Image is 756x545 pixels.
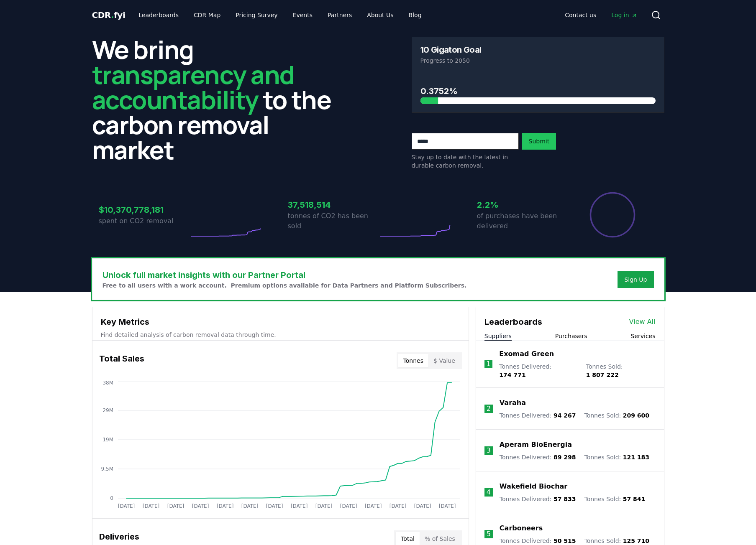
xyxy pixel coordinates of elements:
[420,56,656,65] p: Progress to 2050
[412,153,519,170] p: Stay up to date with the latest in durable carbon removal.
[586,362,656,379] p: Tonnes Sold :
[623,412,649,419] span: 209 600
[500,537,576,545] p: Tonnes Delivered :
[103,407,113,413] tspan: 29M
[132,8,428,23] nav: Main
[266,503,283,509] tspan: [DATE]
[103,269,467,281] h3: Unlock full market insights with our Partner Portal
[110,495,113,501] tspan: 0
[500,453,576,461] p: Tonnes Delivered :
[487,359,491,369] p: 1
[586,372,619,378] span: 1 807 222
[500,440,572,450] a: Aperam BioEnergia
[92,10,126,20] span: CDR fyi
[414,503,431,509] tspan: [DATE]
[340,503,357,509] tspan: [DATE]
[487,529,491,539] p: 5
[103,437,113,443] tspan: 19M
[487,446,491,456] p: 3
[554,454,576,461] span: 89 298
[288,211,378,231] p: tonnes of CO2 has been sold
[92,9,126,21] a: CDR.fyi
[605,8,644,23] a: Log in
[499,362,577,379] p: Tonnes Delivered :
[118,503,135,509] tspan: [DATE]
[477,211,567,231] p: of purchases have been delivered
[101,331,460,339] p: Find detailed analysis of carbon removal data through time.
[398,354,428,367] button: Tonnes
[624,275,647,284] a: Sign Up
[500,411,576,420] p: Tonnes Delivered :
[584,453,649,461] p: Tonnes Sold :
[477,199,567,211] h3: 2.2%
[487,404,491,414] p: 2
[623,537,649,544] span: 125 710
[402,8,428,23] a: Blog
[103,380,113,386] tspan: 38M
[428,354,460,367] button: $ Value
[555,332,587,340] button: Purchasers
[99,204,189,216] h3: $10,370,778,181
[499,372,525,378] span: 174 771
[103,281,467,290] p: Free to all users with a work account. Premium options available for Data Partners and Platform S...
[487,487,491,497] p: 4
[558,8,603,23] a: Contact us
[187,8,227,23] a: CDR Map
[554,537,576,544] span: 50 515
[611,11,637,19] span: Log in
[420,85,656,97] h3: 0.3752%
[216,503,233,509] tspan: [DATE]
[389,503,406,509] tspan: [DATE]
[142,503,159,509] tspan: [DATE]
[629,317,656,327] a: View All
[584,537,649,545] p: Tonnes Sold :
[364,503,382,509] tspan: [DATE]
[99,352,144,369] h3: Total Sales
[360,8,400,23] a: About Us
[500,481,567,492] a: Wakefield Biochar
[167,503,184,509] tspan: [DATE]
[484,316,542,328] h3: Leaderboards
[522,133,556,150] button: Submit
[111,10,114,20] span: .
[132,8,185,23] a: Leaderboards
[554,412,576,419] span: 94 267
[101,466,113,472] tspan: 9.5M
[484,332,512,340] button: Suppliers
[321,8,359,23] a: Partners
[584,411,649,420] p: Tonnes Sold :
[500,398,526,408] a: Varaha
[499,349,554,359] a: Exomad Green
[554,496,576,502] span: 57 833
[500,523,543,533] a: Carboneers
[315,503,332,509] tspan: [DATE]
[192,503,209,509] tspan: [DATE]
[99,216,189,226] p: spent on CO2 removal
[290,503,308,509] tspan: [DATE]
[623,454,649,461] span: 121 183
[286,8,319,23] a: Events
[92,57,294,117] span: transparency and accountability
[584,495,645,503] p: Tonnes Sold :
[438,503,456,509] tspan: [DATE]
[623,496,646,502] span: 57 841
[420,46,482,54] h3: 10 Gigaton Goal
[241,503,258,509] tspan: [DATE]
[229,8,284,23] a: Pricing Survey
[589,191,636,238] div: Percentage of sales delivered
[101,316,460,328] h3: Key Metrics
[630,332,655,340] button: Services
[92,37,345,162] h2: We bring to the carbon removal market
[618,271,653,288] button: Sign Up
[558,8,644,23] nav: Main
[500,495,576,503] p: Tonnes Delivered :
[288,199,378,211] h3: 37,518,514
